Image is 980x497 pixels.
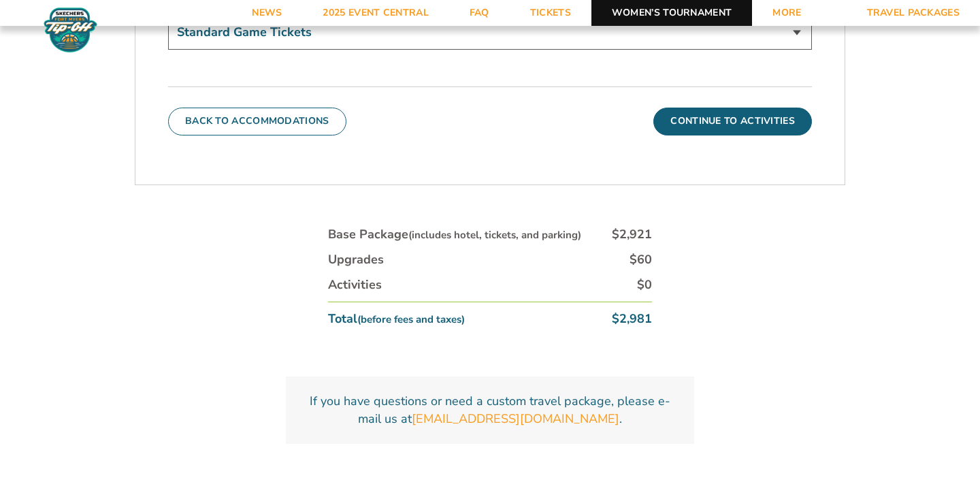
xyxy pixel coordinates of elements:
button: Continue To Activities [653,108,812,135]
div: Base Package [328,226,581,243]
div: $0 [637,276,652,293]
div: $60 [630,251,652,268]
div: Activities [328,276,382,293]
div: $2,981 [612,310,652,327]
button: Back To Accommodations [168,108,346,135]
small: (includes hotel, tickets, and parking) [408,228,581,242]
div: Upgrades [328,251,384,268]
a: [EMAIL_ADDRESS][DOMAIN_NAME] [412,411,619,428]
div: Total [328,310,465,327]
small: (before fees and taxes) [357,312,465,326]
div: $2,921 [612,226,652,243]
img: Fort Myers Tip-Off [41,7,100,53]
p: If you have questions or need a custom travel package, please e-mail us at . [302,393,678,427]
